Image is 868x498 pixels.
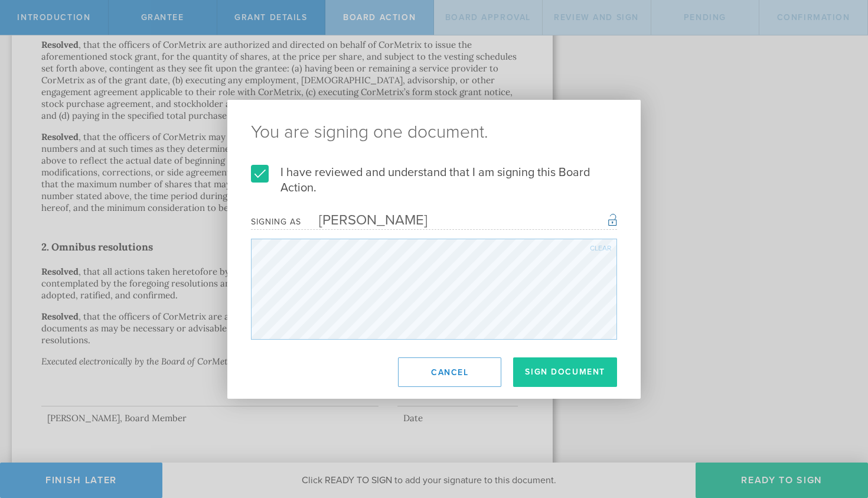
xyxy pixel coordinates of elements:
[251,123,617,141] ng-pluralize: You are signing one document.
[398,357,501,387] button: Cancel
[513,357,617,387] button: Sign Document
[809,406,868,463] iframe: Chat Widget
[301,211,428,229] div: [PERSON_NAME]
[251,217,301,227] div: Signing as
[251,165,617,196] label: I have reviewed and understand that I am signing this Board Action.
